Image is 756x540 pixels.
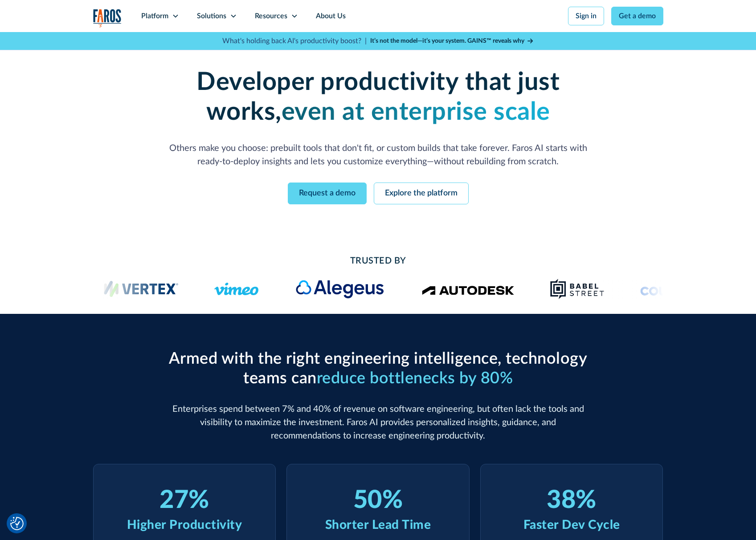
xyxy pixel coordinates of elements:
div: % [576,486,597,516]
span: reduce bottlenecks by 80% [317,370,513,386]
h2: Armed with the right engineering intelligence, technology teams can [164,349,592,388]
div: % [188,486,209,516]
div: Shorter Lead Time [325,516,431,534]
img: Logo of the analytics and reporting company Faros. [93,9,122,27]
p: Enterprises spend between 7% and 40% of revenue on software engineering, but often lack the tools... [164,402,592,443]
a: Request a demo [288,183,367,204]
p: Others make you choose: prebuilt tools that don't fit, or custom builds that take forever. Faros ... [164,142,592,168]
strong: It’s not the model—it’s your system. GAINS™ reveals why [370,38,524,44]
div: 50 [353,486,382,516]
div: 38 [547,486,576,516]
div: Solutions [197,11,226,21]
a: Explore the platform [374,183,469,204]
img: Babel Street logo png [550,278,605,300]
div: Resources [255,11,287,21]
h2: Trusted By [164,254,592,268]
a: It’s not the model—it’s your system. GAINS™ reveals why [370,37,534,46]
a: Get a demo [611,7,663,25]
strong: Developer productivity that just works, [196,70,560,125]
div: Platform [141,11,168,21]
p: What's holding back AI's productivity boost? | [222,36,367,46]
img: Revisit consent button [10,517,24,530]
a: Sign in [568,7,604,25]
a: home [93,9,122,27]
div: Faster Dev Cycle [523,516,620,534]
img: Vertex's logo [104,281,178,297]
div: % [382,486,403,516]
img: Logo of the video hosting platform Vimeo. [214,283,258,295]
img: Logo of the design software company Autodesk. [422,283,515,295]
button: Cookie Settings [10,517,24,530]
img: Alegeus logo [294,278,386,300]
strong: even at enterprise scale [282,100,550,125]
div: 27 [159,486,188,516]
div: Higher Productivity [127,516,242,534]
